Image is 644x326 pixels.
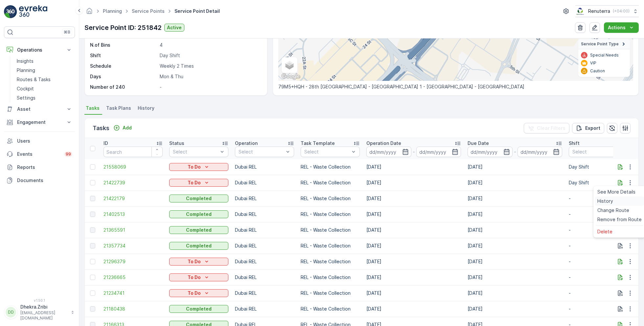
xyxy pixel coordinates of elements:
[301,290,360,296] p: REL - Waste Collection
[301,211,360,218] p: REL - Waste Collection
[17,85,34,92] p: Cockpit
[103,164,163,170] span: 21558069
[169,179,228,187] button: To Do
[363,191,464,206] td: [DATE]
[301,140,335,147] p: Task Template
[235,164,294,170] p: Dubai REL
[569,140,580,147] p: Shift
[188,258,201,265] p: To Do
[66,151,71,157] p: 99
[103,211,163,218] a: 21402513
[597,207,629,214] span: Change Route
[186,195,212,202] p: Completed
[103,243,163,249] a: 21357734
[103,258,163,265] a: 21296379
[90,84,157,90] p: Number of 240
[169,210,228,218] button: Completed
[90,306,95,312] div: Toggle Row Selected
[111,124,134,132] button: Add
[188,290,201,296] p: To Do
[103,147,163,157] input: Search
[17,58,34,64] p: Insights
[366,147,411,157] input: dd/mm/yyyy
[235,179,294,186] p: Dubai REL
[90,42,157,48] p: N.of Bins
[17,177,72,184] p: Documents
[235,258,294,265] p: Dubai REL
[186,211,212,218] p: Completed
[464,238,565,254] td: [DATE]
[464,301,565,317] td: [DATE]
[167,24,182,31] p: Active
[569,258,628,265] p: -
[4,174,75,187] a: Documents
[17,95,35,101] p: Settings
[90,212,95,217] div: Toggle Row Selected
[169,289,228,297] button: To Do
[569,227,628,233] p: -
[14,75,75,84] a: Routes & Tasks
[103,140,108,147] p: ID
[235,243,294,249] p: Dubai REL
[160,63,260,69] p: Weekly 2 Times
[569,290,628,296] p: -
[6,307,16,317] div: DD
[235,227,294,233] p: Dubai REL
[17,164,72,171] p: Reports
[103,227,163,233] span: 21365591
[235,195,294,202] p: Dubai REL
[103,8,122,14] a: Planning
[235,274,294,281] p: Dubai REL
[169,242,228,250] button: Completed
[160,42,260,48] p: 4
[301,274,360,281] p: REL - Waste Collection
[17,138,72,144] p: Users
[235,306,294,312] p: Dubai REL
[464,222,565,238] td: [DATE]
[186,306,212,312] p: Completed
[301,258,360,265] p: REL - Waste Collection
[235,290,294,296] p: Dubai REL
[613,9,630,14] p: ( +04:00 )
[569,195,628,202] p: -
[604,22,639,33] button: Actions
[17,151,60,157] p: Events
[235,140,258,147] p: Operation
[569,274,628,281] p: -
[4,298,75,302] span: v 1.50.1
[90,73,157,80] p: Days
[169,140,184,147] p: Status
[103,306,163,312] a: 21180438
[4,5,17,18] img: logo
[86,10,93,15] a: Homepage
[169,163,228,171] button: To Do
[106,105,131,111] span: Task Plans
[138,105,154,111] span: History
[86,105,100,111] span: Tasks
[103,195,163,202] a: 21422179
[103,274,163,281] a: 21236665
[173,8,221,14] span: Service Point Detail
[90,227,95,233] div: Toggle Row Selected
[20,310,68,321] p: [EMAIL_ADDRESS][DOMAIN_NAME]
[90,63,157,69] p: Schedule
[524,123,569,133] button: Clear Filters
[468,140,489,147] p: Due Date
[103,290,163,296] span: 21234741
[280,72,302,81] img: Google
[280,72,302,81] a: Open this area in Google Maps (opens a new window)
[301,195,360,202] p: REL - Waste Collection
[17,76,51,83] p: Routes & Tasks
[575,5,639,17] button: Renuterra(+04:00)
[363,301,464,317] td: [DATE]
[4,304,75,321] button: DDDhekra.Zribi[EMAIL_ADDRESS][DOMAIN_NAME]
[464,191,565,206] td: [DATE]
[90,259,95,264] div: Toggle Row Selected
[608,24,626,31] p: Actions
[569,306,628,312] p: -
[90,52,157,59] p: Shift
[14,66,75,75] a: Planning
